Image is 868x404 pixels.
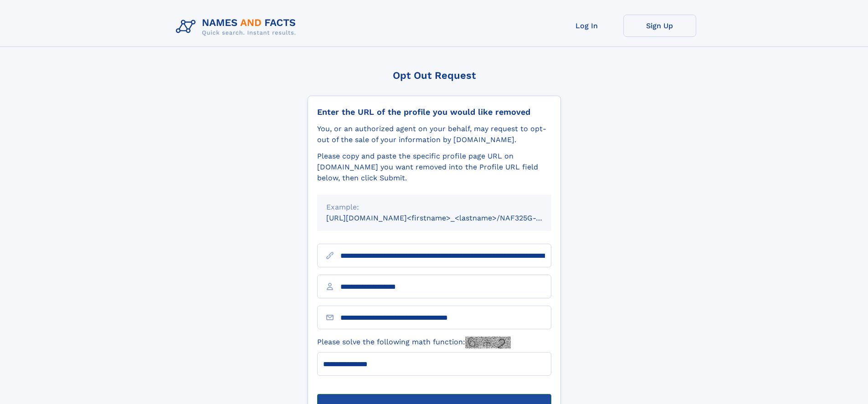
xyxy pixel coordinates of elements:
img: Logo Names and Facts [172,15,303,39]
div: Please copy and paste the specific profile page URL on [DOMAIN_NAME] you want removed into the Pr... [317,151,551,184]
a: Log In [550,15,623,37]
div: Example: [326,202,542,213]
div: Enter the URL of the profile you would like removed [317,107,551,117]
a: Sign Up [623,15,696,37]
div: You, or an authorized agent on your behalf, may request to opt-out of the sale of your informatio... [317,123,551,145]
small: [URL][DOMAIN_NAME]<firstname>_<lastname>/NAF325G-xxxxxxxx [326,214,569,222]
div: Opt Out Request [308,70,561,81]
label: Please solve the following math function: [317,337,511,348]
